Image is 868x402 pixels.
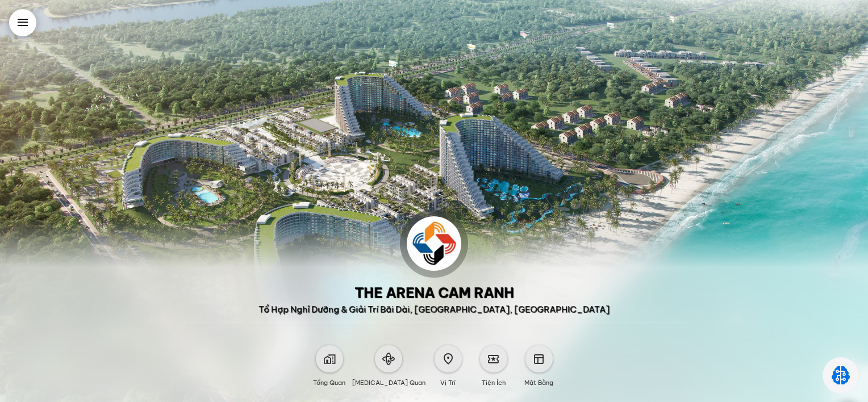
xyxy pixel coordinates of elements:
[313,372,345,388] div: Tổng quan
[407,216,461,271] img: logo arena.jpg
[440,372,456,388] div: Vị trí
[482,372,506,388] div: Tiện ích
[258,304,610,315] div: Tổ Hợp Nghỉ Dưỡng & Giải Trí Bãi Dài, [GEOGRAPHIC_DATA], [GEOGRAPHIC_DATA]
[352,372,425,388] div: [MEDICAL_DATA] quan
[354,284,514,300] div: The Arena Cam Ranh
[524,372,553,388] div: Mặt bằng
